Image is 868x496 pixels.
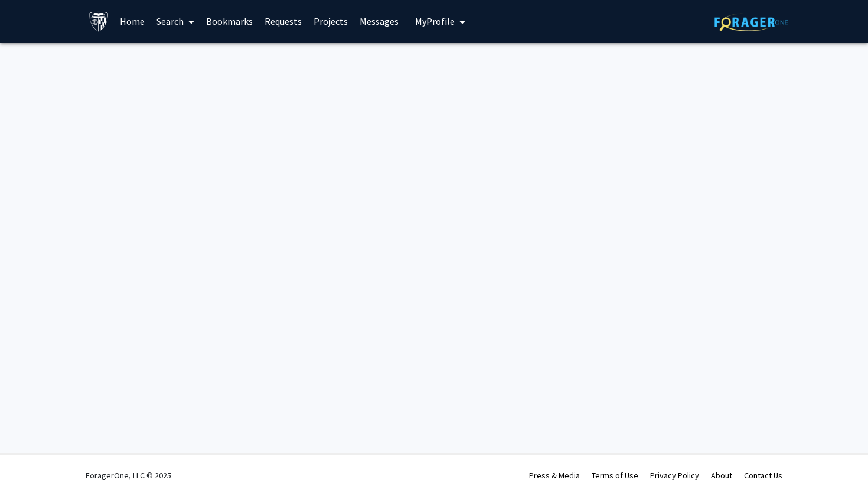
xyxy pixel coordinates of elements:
[650,470,699,481] a: Privacy Policy
[308,1,354,42] a: Projects
[744,470,782,481] a: Contact Us
[592,470,638,481] a: Terms of Use
[86,455,171,496] div: ForagerOne, LLC © 2025
[711,470,732,481] a: About
[714,13,788,31] img: ForagerOne Logo
[9,443,50,487] iframe: Chat
[114,1,151,42] a: Home
[151,1,200,42] a: Search
[415,15,455,27] span: My Profile
[529,470,580,481] a: Press & Media
[200,1,259,42] a: Bookmarks
[354,1,404,42] a: Messages
[259,1,308,42] a: Requests
[89,11,109,32] img: Johns Hopkins University Logo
